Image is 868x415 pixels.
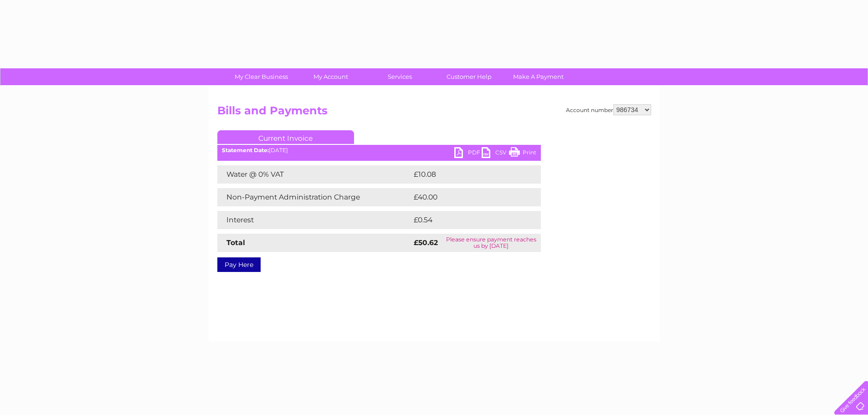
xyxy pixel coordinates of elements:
b: Statement Date: [222,147,269,154]
a: Pay Here [217,257,261,272]
td: £0.54 [411,211,519,229]
strong: Total [226,238,245,247]
a: CSV [482,147,509,160]
a: My Clear Business [224,68,299,85]
td: £10.08 [411,165,522,184]
a: My Account [293,68,368,85]
td: £40.00 [411,188,523,206]
div: Account number [566,104,651,115]
h2: Bills and Payments [217,104,651,122]
div: [DATE] [217,147,541,154]
a: Customer Help [431,68,507,85]
a: Services [362,68,437,85]
td: Non-Payment Administration Charge [217,188,411,206]
a: Current Invoice [217,130,354,144]
td: Interest [217,211,411,229]
a: PDF [454,147,482,160]
td: Please ensure payment reaches us by [DATE] [442,234,541,252]
a: Print [509,147,536,160]
strong: £50.62 [414,238,438,247]
a: Make A Payment [501,68,576,85]
td: Water @ 0% VAT [217,165,411,184]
